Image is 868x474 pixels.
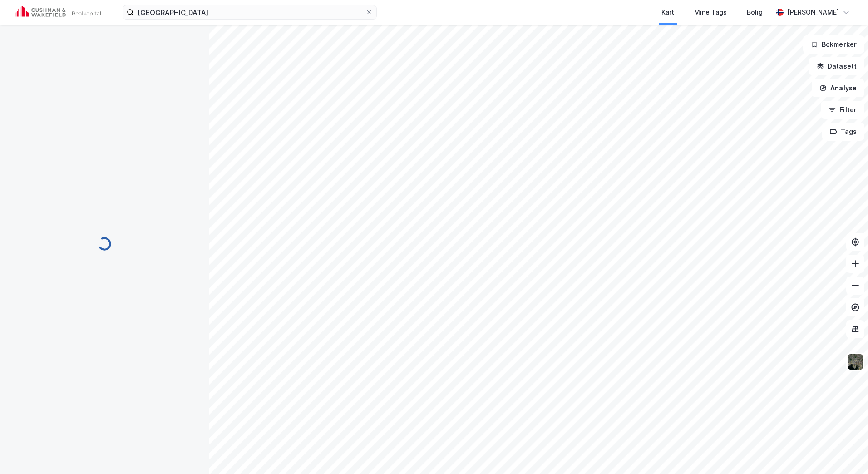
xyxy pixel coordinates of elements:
[97,237,112,251] img: spinner.a6d8c91a73a9ac5275cf975e30b51cfb.svg
[803,35,864,54] button: Bokmerker
[823,430,868,474] iframe: Chat Widget
[15,6,101,19] img: cushman-wakefield-realkapital-logo.202ea83816669bd177139c58696a8fa1.svg
[661,7,674,18] div: Kart
[747,7,763,18] div: Bolig
[694,7,727,18] div: Mine Tags
[822,123,864,141] button: Tags
[823,430,868,474] div: Kontrollprogram for chat
[134,5,365,19] input: Søk på adresse, matrikkel, gårdeiere, leietakere eller personer
[787,7,839,18] div: [PERSON_NAME]
[821,101,864,119] button: Filter
[847,353,864,370] img: 9k=
[809,57,864,75] button: Datasett
[812,79,864,97] button: Analyse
